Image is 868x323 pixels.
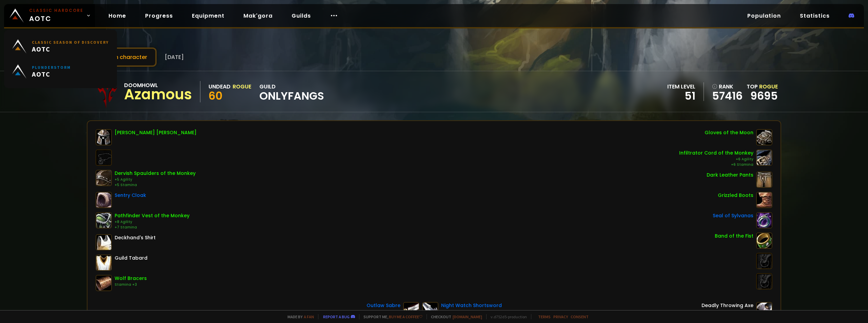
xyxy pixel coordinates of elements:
[96,255,112,271] img: item-5976
[712,91,743,101] a: 57416
[87,47,157,67] button: Scan character
[115,182,196,188] div: +5 Stamina
[115,129,197,136] div: [PERSON_NAME] [PERSON_NAME]
[571,314,589,319] a: Consent
[115,219,190,225] div: +8 Agility
[359,314,422,319] span: Support me,
[667,82,695,91] div: item level
[486,314,527,319] span: v. d752d5 - production
[209,82,231,91] div: Undead
[115,255,147,262] div: Guild Tabard
[115,177,196,182] div: +5 Agility
[389,314,422,319] a: Buy me a coffee
[367,302,400,309] div: Outlaw Sabre
[441,302,502,309] div: Night Watch Shortsword
[96,212,112,228] img: item-15346
[165,53,184,61] span: [DATE]
[96,129,112,145] img: item-4724
[8,34,113,59] a: Classic Season of DiscoveryAOTC
[756,149,772,166] img: item-7406
[756,129,772,145] img: item-5299
[96,275,112,291] img: item-4794
[715,233,753,240] div: Band of the Fist
[705,129,753,136] div: Gloves of the Moon
[115,282,147,287] div: Stamina +3
[702,302,753,309] div: Deadly Throwing Axe
[238,9,278,23] a: Mak'gora
[756,233,772,249] img: item-17694
[713,212,753,219] div: Seal of Sylvanas
[718,192,753,199] div: Grizzled Boots
[32,45,109,53] span: AOTC
[259,91,324,101] span: OnlyFangs
[115,192,146,199] div: Sentry Cloak
[115,225,190,230] div: +7 Stamina
[427,314,482,319] span: Checkout
[115,212,190,219] div: Pathfinder Vest of the Monkey
[115,234,156,241] div: Deckhand's Shirt
[209,88,222,103] span: 60
[679,162,753,167] div: +6 Stamina
[538,314,551,319] a: Terms
[96,192,112,208] img: item-2059
[794,9,835,23] a: Statistics
[4,4,95,27] a: Classic HardcoreAOTC
[124,81,192,89] div: Doomhowl
[742,9,786,23] a: Population
[32,65,71,70] small: Plunderstorm
[96,170,112,186] img: item-7415
[323,314,350,319] a: Report a bug
[259,82,324,101] div: guild
[759,83,778,90] span: Rogue
[32,70,71,78] span: AOTC
[756,212,772,228] img: item-6414
[124,89,192,100] div: Azamous
[115,275,147,282] div: Wolf Bracers
[707,171,753,179] div: Dark Leather Pants
[747,82,778,91] div: Top
[32,40,109,45] small: Classic Season of Discovery
[29,7,83,24] span: AOTC
[283,314,314,319] span: Made by
[115,170,196,177] div: Dervish Spaulders of the Monkey
[679,149,753,157] div: Infiltrator Cord of the Monkey
[679,157,753,162] div: +6 Agility
[453,314,482,319] a: [DOMAIN_NAME]
[750,88,778,103] a: 9695
[140,9,178,23] a: Progress
[756,171,772,188] img: item-5961
[103,9,132,23] a: Home
[29,7,83,14] small: Classic Hardcore
[8,59,113,84] a: PlunderstormAOTC
[96,234,112,250] img: item-5107
[233,82,251,91] div: Rogue
[667,91,695,101] div: 51
[186,9,230,23] a: Equipment
[553,314,568,319] a: Privacy
[286,9,316,23] a: Guilds
[712,82,743,91] div: rank
[756,192,772,208] img: item-6335
[304,314,314,319] a: a fan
